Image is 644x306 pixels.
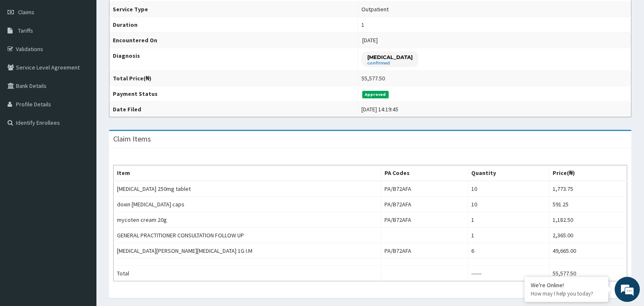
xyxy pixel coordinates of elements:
[549,181,627,197] td: 1,773.75
[531,281,602,289] div: We're Online!
[18,27,33,34] span: Tariffs
[367,61,413,65] small: confirmed
[361,21,364,29] div: 1
[467,228,549,243] td: 1
[109,102,358,117] th: Date Filed
[114,243,381,259] td: [MEDICAL_DATA][PERSON_NAME][MEDICAL_DATA] 1G I.M
[549,212,627,228] td: 1,182.50
[467,212,549,228] td: 1
[114,181,381,197] td: [MEDICAL_DATA] 250mg tablet
[109,86,358,102] th: Payment Status
[18,8,34,16] span: Claims
[549,197,627,212] td: 591.25
[114,212,381,228] td: mycoten cream 20g
[114,165,381,181] th: Item
[467,165,549,181] th: Quantity
[467,197,549,212] td: 10
[381,181,468,197] td: PA/B72AFA
[467,243,549,259] td: 6
[361,74,385,82] div: 55,577.50
[114,266,381,281] td: Total
[362,36,378,44] span: [DATE]
[549,228,627,243] td: 2,365.00
[109,33,358,48] th: Encountered On
[361,5,389,13] div: Outpatient
[549,165,627,181] th: Price(₦)
[113,135,151,143] h3: Claim Items
[549,243,627,259] td: 49,665.00
[361,105,398,113] div: [DATE] 14:19:45
[114,197,381,212] td: doxin [MEDICAL_DATA] caps
[381,243,468,259] td: PA/B72AFA
[467,266,549,281] td: ------
[381,197,468,212] td: PA/B72AFA
[381,212,468,228] td: PA/B72AFA
[109,2,358,17] th: Service Type
[362,91,389,98] span: Approved
[109,48,358,71] th: Diagnosis
[531,290,602,297] p: How may I help you today?
[467,181,549,197] td: 10
[109,71,358,86] th: Total Price(₦)
[114,228,381,243] td: GENERAL PRACTITIONER CONSULTATION FOLLOW UP
[381,165,468,181] th: PA Codes
[109,17,358,33] th: Duration
[367,54,413,61] p: [MEDICAL_DATA]
[549,266,627,281] td: 55,577.50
